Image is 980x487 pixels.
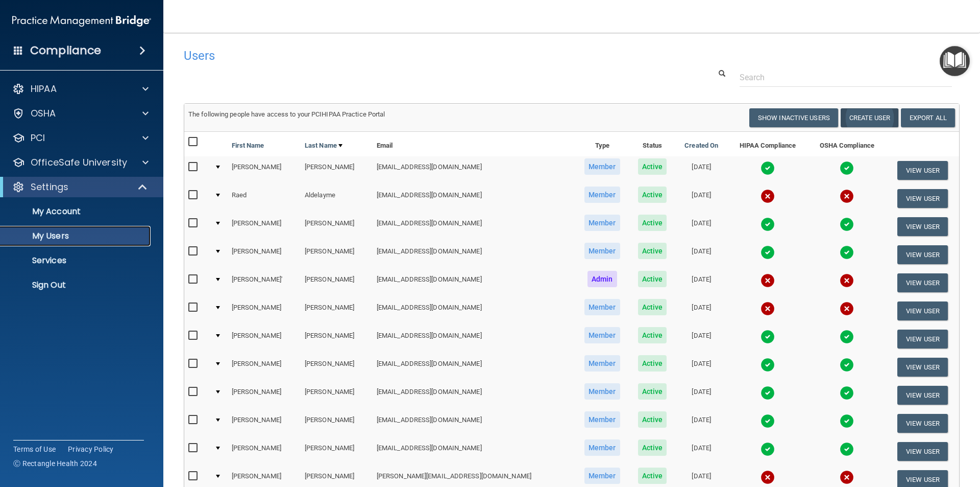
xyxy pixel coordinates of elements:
[228,381,301,409] td: [PERSON_NAME]
[228,184,301,213] td: Raed
[740,68,952,87] input: Search
[840,161,854,175] img: tick.e7d51cea.svg
[373,269,575,297] td: [EMAIL_ADDRESS][DOMAIN_NAME]
[638,215,667,231] span: Active
[761,189,775,203] img: cross.ca9f0e7f.svg
[638,243,667,259] span: Active
[638,355,667,372] span: Active
[638,158,667,175] span: Active
[897,161,948,180] button: View User
[30,43,101,58] h4: Compliance
[305,140,342,152] a: Last Name
[638,411,667,428] span: Active
[228,437,301,466] td: [PERSON_NAME]
[897,302,948,320] button: View User
[808,132,887,156] th: OSHA Compliance
[587,271,617,287] span: Admin
[675,297,727,325] td: [DATE]
[12,107,149,120] a: OSHA
[228,241,301,269] td: [PERSON_NAME]
[761,414,775,428] img: tick.e7d51cea.svg
[803,414,968,455] iframe: Drift Widget Chat Controller
[13,458,97,469] span: Ⓒ Rectangle Health 2024
[301,437,373,466] td: [PERSON_NAME]
[584,355,620,372] span: Member
[301,269,373,297] td: [PERSON_NAME]
[184,49,630,62] h4: Users
[7,206,146,217] p: My Account
[749,108,838,127] button: Show Inactive Users
[373,353,575,381] td: [EMAIL_ADDRESS][DOMAIN_NAME]
[840,330,854,344] img: tick.e7d51cea.svg
[301,213,373,241] td: [PERSON_NAME]
[840,245,854,260] img: tick.e7d51cea.svg
[7,231,146,241] p: My Users
[373,241,575,269] td: [EMAIL_ADDRESS][DOMAIN_NAME]
[638,468,667,484] span: Active
[31,107,56,120] p: OSHA
[897,189,948,208] button: View User
[31,181,68,193] p: Settings
[761,273,775,288] img: cross.ca9f0e7f.svg
[761,161,775,175] img: tick.e7d51cea.svg
[638,327,667,343] span: Active
[301,241,373,269] td: [PERSON_NAME]
[12,132,149,144] a: PCI
[638,271,667,287] span: Active
[584,327,620,343] span: Member
[12,11,151,31] img: PMB logo
[897,217,948,236] button: View User
[373,156,575,184] td: [EMAIL_ADDRESS][DOMAIN_NAME]
[684,140,718,152] a: Created On
[584,411,620,428] span: Member
[638,383,667,400] span: Active
[675,184,727,213] td: [DATE]
[840,386,854,400] img: tick.e7d51cea.svg
[584,468,620,484] span: Member
[228,325,301,353] td: [PERSON_NAME]
[675,269,727,297] td: [DATE]
[373,325,575,353] td: [EMAIL_ADDRESS][DOMAIN_NAME]
[840,189,854,203] img: cross.ca9f0e7f.svg
[675,381,727,409] td: [DATE]
[575,132,629,156] th: Type
[629,132,675,156] th: Status
[638,299,667,315] span: Active
[232,140,264,152] a: First Name
[31,132,45,144] p: PCI
[228,213,301,241] td: [PERSON_NAME]
[584,158,620,175] span: Member
[584,187,620,203] span: Member
[373,132,575,156] th: Email
[13,444,56,454] a: Terms of Use
[897,245,948,264] button: View User
[761,330,775,344] img: tick.e7d51cea.svg
[901,108,955,127] a: Export All
[373,184,575,213] td: [EMAIL_ADDRESS][DOMAIN_NAME]
[840,273,854,288] img: cross.ca9f0e7f.svg
[301,381,373,409] td: [PERSON_NAME]
[301,184,373,213] td: Aldelayme
[897,386,948,405] button: View User
[675,325,727,353] td: [DATE]
[841,108,898,127] button: Create User
[761,217,775,231] img: tick.e7d51cea.svg
[675,241,727,269] td: [DATE]
[675,409,727,437] td: [DATE]
[228,353,301,381] td: [PERSON_NAME]
[301,297,373,325] td: [PERSON_NAME]
[675,213,727,241] td: [DATE]
[840,470,854,484] img: cross.ca9f0e7f.svg
[584,243,620,259] span: Member
[897,330,948,349] button: View User
[675,156,727,184] td: [DATE]
[584,299,620,315] span: Member
[188,110,385,118] span: The following people have access to your PCIHIPAA Practice Portal
[584,383,620,400] span: Member
[68,444,114,454] a: Privacy Policy
[373,213,575,241] td: [EMAIL_ADDRESS][DOMAIN_NAME]
[7,256,146,266] p: Services
[761,442,775,456] img: tick.e7d51cea.svg
[373,297,575,325] td: [EMAIL_ADDRESS][DOMAIN_NAME]
[12,83,149,95] a: HIPAA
